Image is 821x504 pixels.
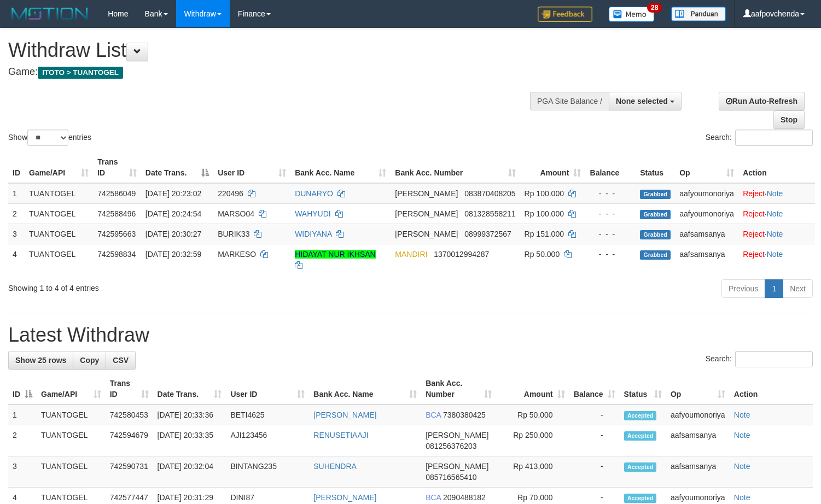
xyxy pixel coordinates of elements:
[226,373,309,405] th: User ID: activate to sort column ascending
[738,244,815,275] td: ·
[569,405,620,425] td: -
[295,230,331,238] a: WIDIYANA
[443,411,486,419] span: Copy 7380380425 to clipboard
[743,189,765,198] a: Reject
[313,411,376,419] a: [PERSON_NAME]
[97,189,136,198] span: 742586049
[767,189,783,198] a: Note
[434,250,489,259] span: Copy 1370012994287 to clipboard
[25,152,93,183] th: Game/API: activate to sort column ascending
[37,425,106,456] td: TUANTOGEL
[145,209,201,218] span: [DATE] 20:24:54
[106,373,153,405] th: Trans ID: activate to sort column ascending
[426,473,476,482] span: Copy 085716565410 to clipboard
[734,493,750,502] a: Note
[8,152,25,183] th: ID
[8,203,25,224] td: 2
[218,250,256,259] span: MARKESO
[426,411,441,419] span: BCA
[213,152,290,183] th: User ID: activate to sort column ascending
[706,130,813,146] label: Search:
[97,250,136,259] span: 742598834
[525,230,564,238] span: Rp 151.000
[666,456,730,488] td: aafsamsanya
[313,493,376,502] a: [PERSON_NAME]
[706,351,813,367] label: Search:
[426,431,488,439] span: [PERSON_NAME]
[620,373,666,405] th: Status: activate to sort column ascending
[538,7,592,22] img: Feedback.jpg
[609,92,682,110] button: None selected
[590,228,631,239] div: - - -
[426,442,476,450] span: Copy 081256376203 to clipboard
[25,244,93,275] td: TUANTOGEL
[675,183,738,204] td: aafyoumonoriya
[735,351,813,367] input: Search:
[675,244,738,275] td: aafsamsanya
[313,431,368,439] a: RENUSETIAAJI
[569,373,620,405] th: Balance: activate to sort column ascending
[80,356,99,365] span: Copy
[141,152,213,183] th: Date Trans.: activate to sort column descending
[8,324,813,346] h1: Latest Withdraw
[464,209,515,218] span: Copy 081328558211 to clipboard
[395,189,458,198] span: [PERSON_NAME]
[426,493,441,502] span: BCA
[738,203,815,224] td: ·
[767,209,783,218] a: Note
[25,183,93,204] td: TUANTOGEL
[675,224,738,244] td: aafsamsanya
[8,278,334,294] div: Showing 1 to 4 of 4 entries
[496,405,569,425] td: Rp 50,000
[145,189,201,198] span: [DATE] 20:23:02
[734,462,750,471] a: Note
[8,224,25,244] td: 3
[218,189,243,198] span: 220496
[590,208,631,219] div: - - -
[421,373,496,405] th: Bank Acc. Number: activate to sort column ascending
[671,7,726,21] img: panduan.png
[73,351,106,370] a: Copy
[37,405,106,425] td: TUANTOGEL
[309,373,421,405] th: Bank Acc. Name: activate to sort column ascending
[153,405,226,425] td: [DATE] 20:33:36
[391,152,520,183] th: Bank Acc. Number: activate to sort column ascending
[106,351,136,370] a: CSV
[743,250,765,259] a: Reject
[97,209,136,218] span: 742588496
[295,209,331,218] a: WAHYUDI
[773,110,805,129] a: Stop
[735,130,813,146] input: Search:
[106,405,153,425] td: 742580453
[647,3,662,13] span: 28
[640,230,671,239] span: Grabbed
[8,373,37,405] th: ID: activate to sort column descending
[8,130,91,146] label: Show entries
[8,244,25,275] td: 4
[145,250,201,259] span: [DATE] 20:32:59
[767,250,783,259] a: Note
[395,230,458,238] span: [PERSON_NAME]
[106,456,153,488] td: 742590731
[496,425,569,456] td: Rp 250,000
[590,249,631,260] div: - - -
[525,209,564,218] span: Rp 100.000
[97,230,136,238] span: 742595663
[616,97,668,106] span: None selected
[8,405,37,425] td: 1
[525,250,560,259] span: Rp 50.000
[624,494,657,503] span: Accepted
[624,411,657,420] span: Accepted
[738,152,815,183] th: Action
[226,405,309,425] td: BETI4625
[767,230,783,238] a: Note
[37,373,106,405] th: Game/API: activate to sort column ascending
[8,183,25,204] td: 1
[8,425,37,456] td: 2
[624,462,657,472] span: Accepted
[464,230,511,238] span: Copy 08999372567 to clipboard
[734,431,750,439] a: Note
[666,373,730,405] th: Op: activate to sort column ascending
[93,152,141,183] th: Trans ID: activate to sort column ascending
[765,279,783,298] a: 1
